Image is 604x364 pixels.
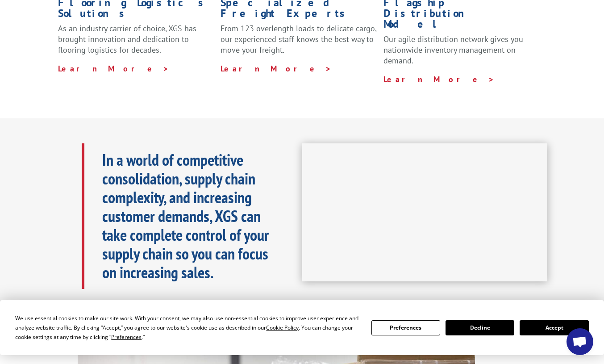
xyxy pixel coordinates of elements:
[15,314,360,342] div: We use essential cookies to make our site work. With your consent, we may also use non-essential ...
[383,74,495,84] a: Learn More >
[520,320,588,335] button: Accept
[58,23,196,55] span: As an industry carrier of choice, XGS has brought innovation and dedication to flooring logistics...
[221,63,332,74] a: Learn More >
[111,333,142,341] span: Preferences
[102,149,269,283] b: In a world of competitive consolidation, supply chain complexity, and increasing customer demands...
[58,63,169,74] a: Learn More >
[266,324,299,331] span: Cookie Policy
[446,320,514,335] button: Decline
[302,143,548,281] iframe: XGS Logistics Solutions
[371,320,440,335] button: Preferences
[383,34,523,66] span: Our agile distribution network gives you nationwide inventory management on demand.
[567,328,593,355] div: Open chat
[221,23,376,63] p: From 123 overlength loads to delicate cargo, our experienced staff knows the best way to move you...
